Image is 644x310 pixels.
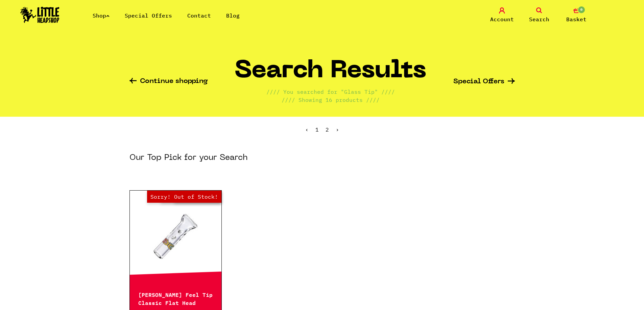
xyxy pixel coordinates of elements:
a: 0 Basket [559,7,593,23]
p: //// You searched for "Glass Tip" //// [266,88,395,96]
a: 2 [326,126,329,133]
li: « Previous [305,127,309,132]
a: Special Offers [125,12,172,19]
a: Out of Stock Hurry! Low Stock Sorry! Out of Stock! [130,202,222,270]
span: 0 [577,6,586,14]
a: Shop [93,12,110,19]
span: Basket [566,15,587,23]
h1: Search Results [235,60,426,88]
span: 1 [315,126,319,133]
p: [PERSON_NAME] Feel Tip Classic Flat Head [138,290,213,306]
a: Contact [187,12,211,19]
a: Continue shopping [129,78,208,86]
a: Blog [226,12,240,19]
a: Special Offers [453,78,515,85]
span: ‹ [305,126,309,133]
a: Search [522,7,556,23]
span: Account [490,15,514,23]
h3: Our Top Pick for your Search [129,152,248,163]
p: //// Showing 16 products //// [282,96,380,104]
span: Search [529,15,549,23]
img: Little Head Shop Logo [20,7,59,23]
span: Sorry! Out of Stock! [147,191,221,203]
a: Next » [336,126,339,133]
